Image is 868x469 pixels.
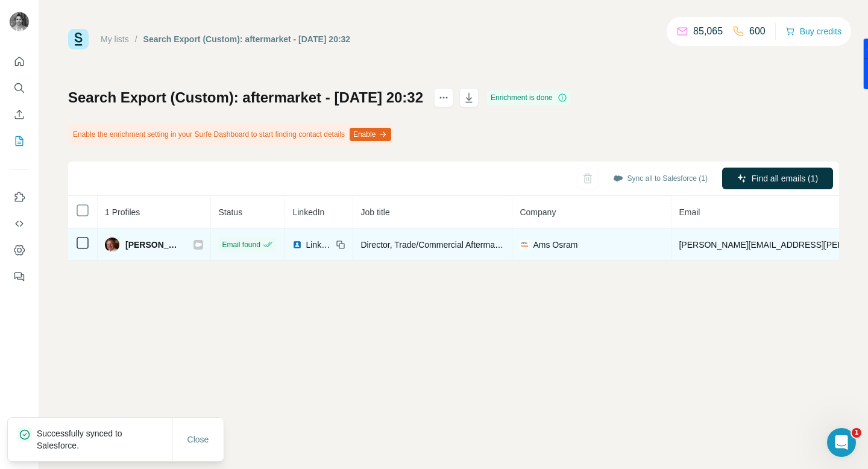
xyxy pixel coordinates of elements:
button: Use Surfe on LinkedIn [10,186,29,208]
li: / [135,33,137,45]
div: Search Export (Custom): aftermarket - [DATE] 20:32 [143,33,351,45]
button: Enrich CSV [10,104,29,125]
img: Avatar [10,12,29,31]
button: Use Surfe API [10,213,29,234]
button: Dashboard [10,239,29,261]
span: Email [679,207,700,217]
a: My lists [101,34,129,44]
button: Buy credits [785,23,841,40]
span: Ams Osram [533,239,577,251]
img: LinkedIn logo [292,240,302,250]
span: Job title [360,207,389,217]
button: Sync all to Salesforce (1) [605,169,716,187]
div: Enable the enrichment setting in your Surfe Dashboard to start finding contact details [68,124,394,145]
div: Enrichment is done [487,90,571,105]
p: 85,065 [693,24,723,39]
button: Feedback [10,266,29,288]
p: 600 [749,24,766,39]
button: Find all emails (1) [722,168,833,189]
button: Enable [350,128,391,141]
iframe: Intercom live chat [827,428,856,457]
button: Search [10,77,29,99]
span: [PERSON_NAME] [125,239,181,251]
span: Email found [222,239,260,250]
img: Avatar [105,238,119,252]
span: Find all emails (1) [752,172,818,184]
span: Director, Trade/Commercial Aftermarket Sales [360,240,532,250]
img: company-logo [520,240,529,250]
h1: Search Export (Custom): aftermarket - [DATE] 20:32 [68,88,423,107]
button: actions [434,88,453,107]
img: Surfe Logo [68,29,89,49]
button: My lists [10,130,29,152]
span: 1 [852,428,861,438]
span: Close [187,433,209,445]
span: 1 Profiles [105,207,140,217]
span: LinkedIn [292,207,324,217]
span: Status [218,207,242,217]
button: Quick start [10,51,29,72]
p: Successfully synced to Salesforce. [37,427,172,452]
span: Company [520,207,556,217]
button: Close [179,429,218,450]
span: LinkedIn [306,239,332,251]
